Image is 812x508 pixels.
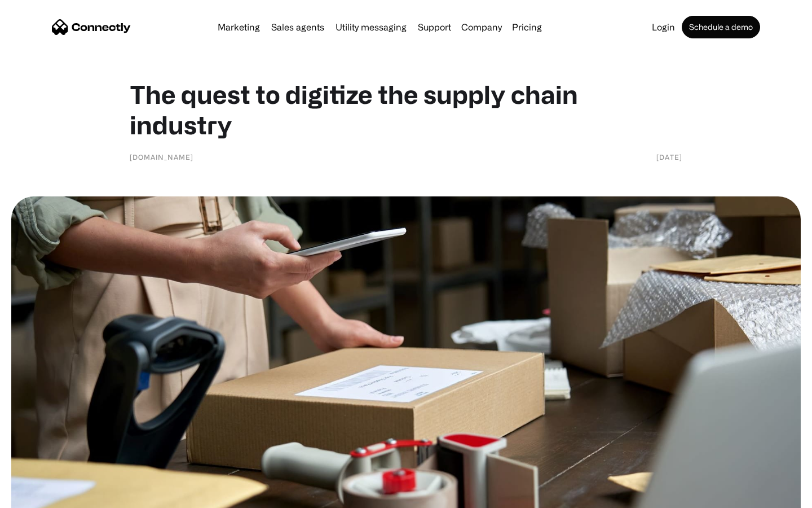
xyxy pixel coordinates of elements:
[507,23,546,32] a: Pricing
[656,151,682,163] div: [DATE]
[647,23,679,32] a: Login
[23,488,68,504] ul: Language list
[331,23,411,32] a: Utility messaging
[213,23,264,32] a: Marketing
[413,23,456,32] a: Support
[130,151,193,163] div: [DOMAIN_NAME]
[461,19,502,35] div: Company
[130,79,682,140] h1: The quest to digitize the supply chain industry
[11,488,68,504] aside: Language selected: English
[682,16,760,38] a: Schedule a demo
[267,23,329,32] a: Sales agents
